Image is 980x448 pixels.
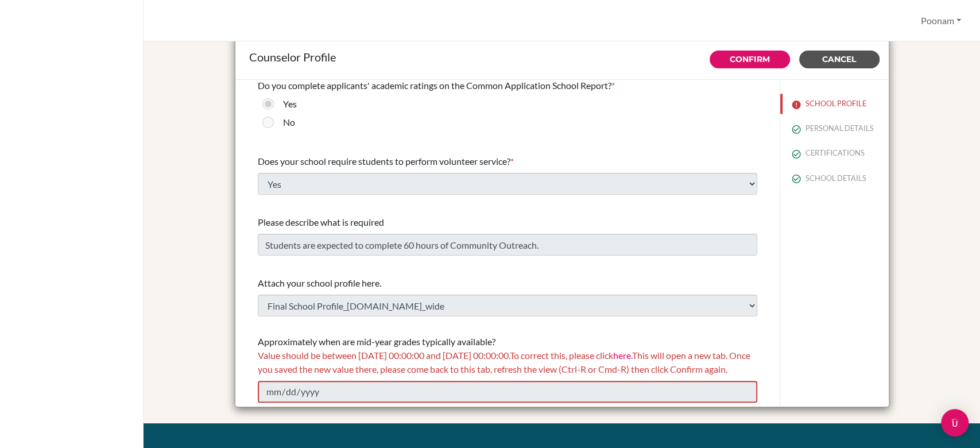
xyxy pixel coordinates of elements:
span: Attach your school profile here. [258,277,381,288]
button: Poonam [916,10,966,32]
div: Open Intercom Messenger [941,409,969,437]
img: check_circle_outline-e4d4ac0f8e9136db5ab2.svg [792,149,801,159]
button: SCHOOL PROFILE [780,94,889,114]
button: PERSONAL DETAILS [780,118,889,138]
button: CERTIFICATIONS [780,143,889,163]
img: error-544570611efd0a2d1de9.svg [792,100,801,109]
img: check_circle_outline-e4d4ac0f8e9136db5ab2.svg [792,125,801,134]
label: No [283,115,295,129]
span: Value should be between [DATE] 00:00:00 and [DATE] 00:00:00. To correct this, please click This w... [258,350,750,374]
a: here. [613,350,632,361]
div: Counselor Profile [249,48,875,65]
span: Please describe what is required [258,217,384,227]
img: check_circle_outline-e4d4ac0f8e9136db5ab2.svg [792,174,801,183]
button: SCHOOL DETAILS [780,168,889,188]
span: Do you complete applicants' academic ratings on the Common Application School Report? [258,80,611,91]
span: Does your school require students to perform volunteer service? [258,156,510,167]
span: Approximately when are mid-year grades typically available? [258,336,495,347]
label: Yes [283,97,297,111]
